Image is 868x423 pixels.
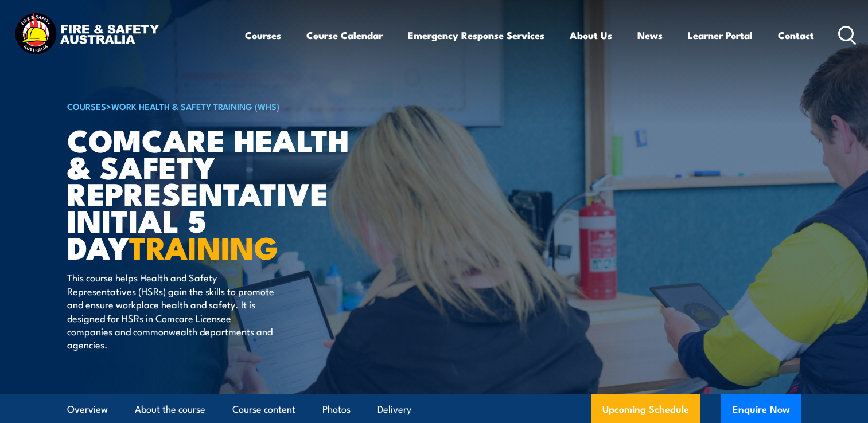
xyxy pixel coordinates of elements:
[778,20,814,50] a: Contact
[570,20,612,50] a: About Us
[129,222,278,270] strong: TRAINING
[245,20,281,50] a: Courses
[67,99,351,113] h6: >
[637,20,663,50] a: News
[111,100,279,112] a: Work Health & Safety Training (WHS)
[67,271,277,351] p: This course helps Health and Safety Representatives (HSRs) gain the skills to promote and ensure ...
[688,20,753,50] a: Learner Portal
[306,20,383,50] a: Course Calendar
[67,126,351,260] h1: Comcare Health & Safety Representative Initial 5 Day
[67,100,106,112] a: COURSES
[408,20,544,50] a: Emergency Response Services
